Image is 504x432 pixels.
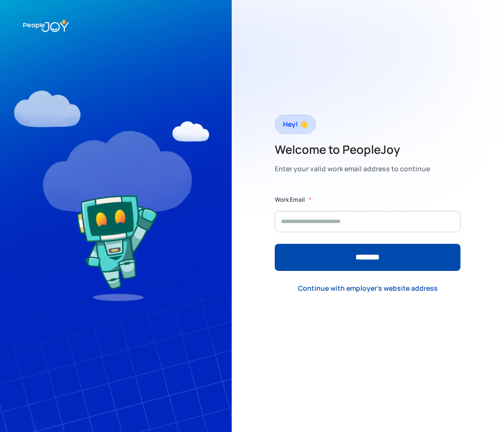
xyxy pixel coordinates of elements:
div: Hey! 👋 [283,118,308,131]
div: Continue with employer's website address [298,283,438,293]
a: Continue with employer's website address [290,278,445,298]
form: Form [275,195,460,271]
h2: Welcome to PeopleJoy [275,142,430,157]
label: Work Email [275,195,305,205]
div: Enter your valid work email address to continue [275,162,430,176]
